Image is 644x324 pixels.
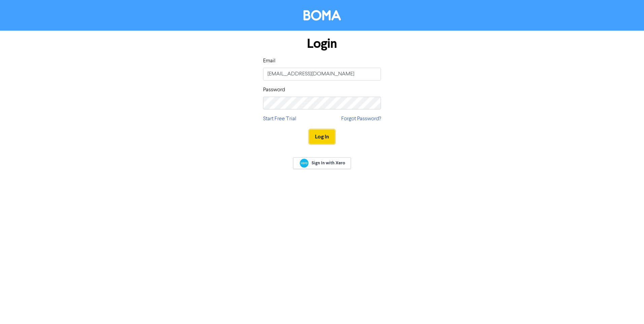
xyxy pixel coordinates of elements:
[341,115,381,123] a: Forgot Password?
[263,86,285,94] label: Password
[303,10,341,21] img: BOMA Logo
[263,57,276,65] label: Email
[263,115,296,123] a: Start Free Trial
[300,159,309,168] img: Xero logo
[293,157,351,169] a: Sign In with Xero
[312,160,345,166] span: Sign In with Xero
[309,130,335,144] button: Log In
[263,36,381,52] h1: Login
